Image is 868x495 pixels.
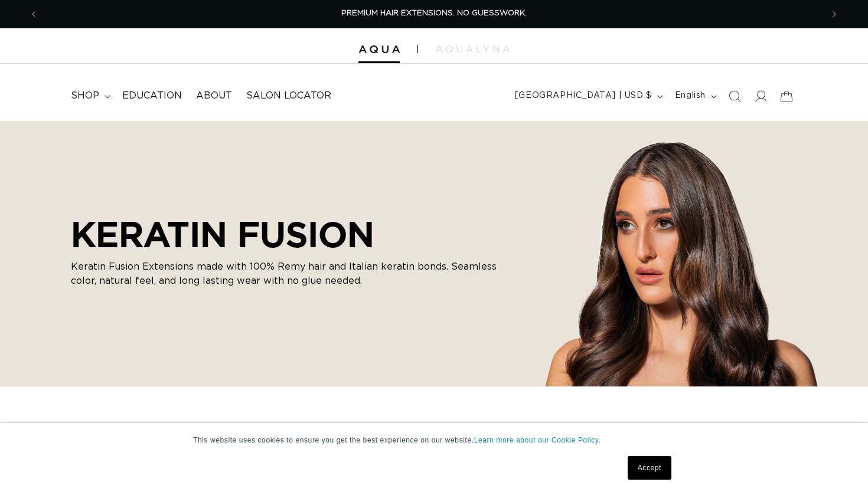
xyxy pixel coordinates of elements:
[64,83,115,109] summary: shop
[71,214,520,255] h2: KERATIN FUSION
[115,83,189,109] a: Education
[239,83,338,109] a: Salon Locator
[358,45,400,54] img: Aqua Hair Extensions
[122,90,182,102] span: Education
[21,3,47,25] button: Previous announcement
[71,260,520,288] p: Keratin Fusion Extensions made with 100% Remy hair and Italian keratin bonds. Seamless color, nat...
[71,90,99,102] span: shop
[474,436,601,444] a: Learn more about our Cookie Policy.
[508,85,668,107] button: [GEOGRAPHIC_DATA] | USD $
[246,90,331,102] span: Salon Locator
[821,3,847,25] button: Next announcement
[675,90,706,102] span: English
[628,456,671,480] a: Accept
[436,45,510,53] img: aqualyna.com
[515,90,652,102] span: [GEOGRAPHIC_DATA] | USD $
[189,83,239,109] a: About
[193,435,675,445] p: This website uses cookies to ensure you get the best experience on our website.
[668,85,722,107] button: English
[341,9,527,17] span: PREMIUM HAIR EXTENSIONS. NO GUESSWORK.
[722,83,748,109] summary: Search
[196,90,232,102] span: About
